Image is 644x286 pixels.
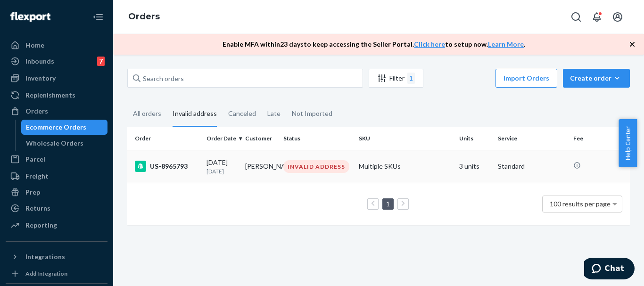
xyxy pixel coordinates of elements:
a: Ecommerce Orders [21,120,108,135]
button: Open Search Box [567,8,586,26]
div: All orders [133,101,161,126]
div: Late [267,101,281,126]
th: Units [455,127,494,150]
div: Orders [25,106,48,116]
td: Multiple SKUs [355,150,455,183]
div: Returns [25,204,50,213]
div: Freight [25,172,49,181]
th: Order [127,127,203,150]
button: Filter [369,69,423,88]
button: Create order [563,69,630,88]
a: Page 1 is your current page [384,200,392,208]
th: SKU [355,127,455,150]
div: Parcel [25,155,45,164]
a: Reporting [6,218,107,233]
div: [DATE] [206,158,238,175]
div: Not Imported [292,101,332,126]
a: Orders [128,11,160,22]
p: [DATE] [206,167,238,175]
td: 3 units [455,150,494,183]
div: Add Integration [25,270,67,278]
button: Open notifications [587,8,606,26]
div: 7 [97,57,105,66]
th: Fee [570,127,630,150]
div: Inbounds [25,57,54,66]
th: Order Date [203,127,241,150]
p: Enable MFA within 23 days to keep accessing the Seller Portal. to setup now. . [223,40,525,49]
button: Integrations [6,249,107,264]
a: Orders [6,104,107,119]
a: Inventory [6,71,107,86]
div: Prep [25,188,40,197]
div: Integrations [25,252,65,261]
button: Help Center [619,119,637,167]
div: INVALID ADDRESS [283,160,349,173]
p: Standard [498,162,566,171]
div: Filter [369,73,423,84]
input: Search orders [127,69,363,88]
a: Wholesale Orders [21,136,108,151]
iframe: Opens a widget where you can chat to one of our agents [584,258,635,281]
div: Invalid address [173,101,217,127]
button: Open account menu [608,8,627,26]
div: Reporting [25,221,57,230]
img: Flexport logo [10,12,50,22]
a: Prep [6,185,107,200]
a: Replenishments [6,88,107,103]
a: Home [6,38,107,53]
a: Click here [414,40,445,48]
div: Home [25,41,44,50]
td: [PERSON_NAME] [241,150,280,183]
a: Returns [6,201,107,216]
div: Wholesale Orders [26,139,83,148]
th: Service [494,127,570,150]
a: Freight [6,169,107,184]
span: 100 results per page [550,200,611,208]
ol: breadcrumbs [121,3,167,31]
div: Inventory [25,74,56,83]
div: Canceled [228,101,256,126]
th: Status [280,127,355,150]
a: Parcel [6,152,107,167]
a: Add Integration [6,268,107,279]
div: US-8965793 [135,161,199,172]
div: Ecommerce Orders [26,123,86,132]
a: Learn More [488,40,524,48]
a: Inbounds7 [6,54,107,69]
button: Import Orders [495,69,557,88]
div: 1 [407,73,415,84]
button: Close Navigation [89,8,107,26]
div: Create order [570,74,623,83]
div: Replenishments [25,90,75,100]
div: Customer [245,134,276,142]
